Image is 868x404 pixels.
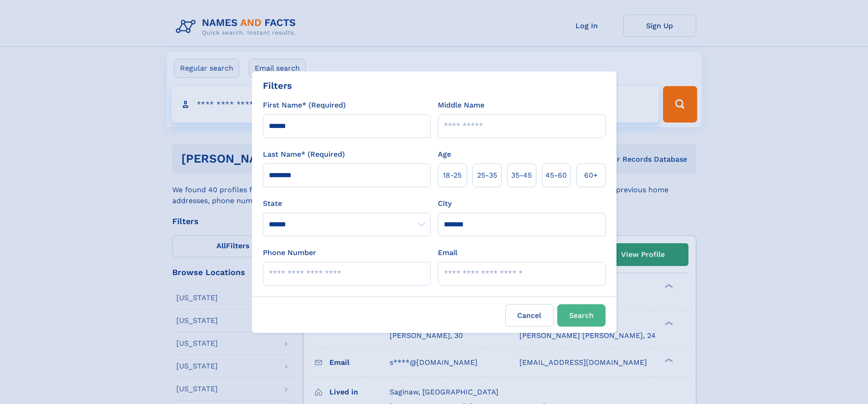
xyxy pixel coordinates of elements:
[443,170,462,181] span: 18‑25
[263,79,292,92] div: Filters
[511,170,532,181] span: 35‑45
[477,170,497,181] span: 25‑35
[263,247,316,258] label: Phone Number
[263,100,346,111] label: First Name* (Required)
[263,198,431,209] label: State
[438,247,457,258] label: Email
[438,100,484,111] label: Middle Name
[557,304,606,327] button: Search
[505,304,554,327] label: Cancel
[438,198,452,209] label: City
[438,149,451,160] label: Age
[545,170,567,181] span: 45‑60
[584,170,598,181] span: 60+
[263,149,345,160] label: Last Name* (Required)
